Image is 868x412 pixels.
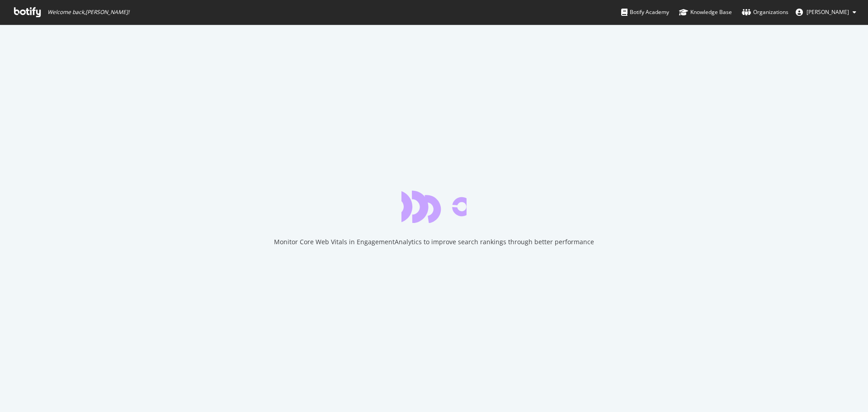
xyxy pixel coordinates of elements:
[401,190,467,223] div: animation
[679,8,732,17] div: Knowledge Base
[47,9,129,16] span: Welcome back, [PERSON_NAME] !
[621,8,669,17] div: Botify Academy
[788,5,863,19] button: [PERSON_NAME]
[274,237,594,246] div: Monitor Core Web Vitals in EngagementAnalytics to improve search rankings through better performance
[807,8,849,16] span: Janette Fuentes
[742,8,788,17] div: Organizations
